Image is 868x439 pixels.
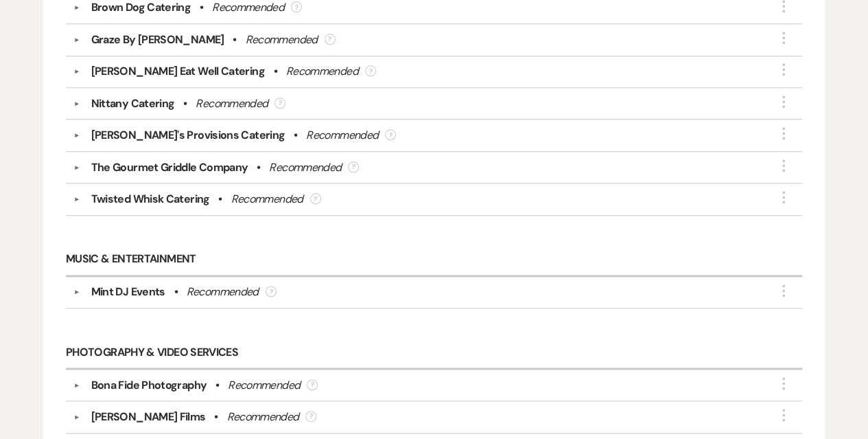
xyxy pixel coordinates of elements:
div: Recommended [196,95,268,112]
div: Recommended [228,377,300,394]
div: ? [274,98,285,109]
button: ▼ [69,382,85,389]
div: ? [291,1,302,12]
button: ▼ [69,132,85,139]
div: Recommended [226,409,298,425]
div: Recommended [286,63,358,80]
b: • [274,63,277,80]
h6: Photography & Video Services [66,337,802,370]
div: Nittany Catering [91,95,175,112]
div: Recommended [306,127,378,144]
b: • [183,95,187,112]
div: ? [305,411,316,422]
button: ▼ [69,36,85,43]
div: Mint DJ Events [91,284,165,300]
div: [PERSON_NAME]'s Provisions Catering [91,127,285,144]
div: Twisted Whisk Catering [91,191,210,207]
div: ? [325,34,336,45]
div: ? [385,129,396,140]
div: ? [307,379,318,390]
div: ? [310,193,321,204]
b: • [215,377,219,394]
button: ▼ [69,196,85,203]
button: ▼ [69,414,85,420]
b: • [174,284,177,300]
div: ? [348,161,359,172]
button: ▼ [69,68,85,75]
div: ? [365,65,376,76]
div: Recommended [231,191,303,207]
h6: Music & Entertainment [66,245,802,277]
b: • [218,191,222,207]
div: Recommended [187,284,259,300]
b: • [294,127,297,144]
button: ▼ [69,4,85,11]
button: ▼ [69,289,85,295]
div: ? [266,286,277,297]
div: Bona Fide Photography [91,377,207,394]
div: [PERSON_NAME] Eat Well Catering [91,63,265,80]
button: ▼ [69,100,85,107]
div: [PERSON_NAME] Films [91,409,206,425]
button: ▼ [69,164,85,171]
div: Graze By [PERSON_NAME] [91,32,224,48]
b: • [233,32,236,48]
b: • [214,409,218,425]
div: Recommended [269,159,341,176]
b: • [257,159,260,176]
div: The Gourmet Griddle Company [91,159,248,176]
div: Recommended [246,32,318,48]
